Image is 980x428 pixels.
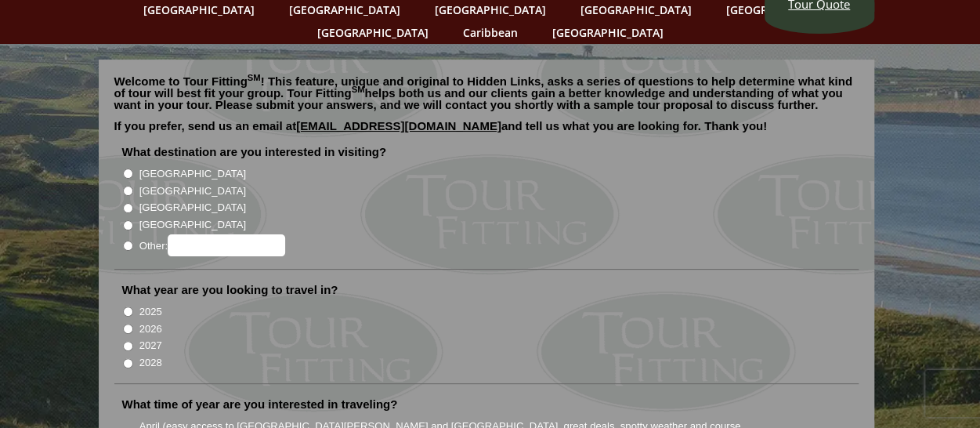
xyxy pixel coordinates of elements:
[309,21,436,44] a: [GEOGRAPHIC_DATA]
[114,75,859,111] p: Welcome to Tour Fitting ! This feature, unique and original to Hidden Links, asks a series of que...
[455,21,526,44] a: Caribbean
[139,183,246,199] label: [GEOGRAPHIC_DATA]
[296,119,501,132] a: [EMAIL_ADDRESS][DOMAIN_NAME]
[122,144,387,160] label: What destination are you interested in visiting?
[139,166,246,182] label: [GEOGRAPHIC_DATA]
[114,120,859,143] p: If you prefer, send us an email at and tell us what you are looking for. Thank you!
[352,85,365,94] sup: SM
[122,282,338,298] label: What year are you looking to travel in?
[139,234,285,256] label: Other:
[168,234,285,256] input: Other:
[139,217,246,233] label: [GEOGRAPHIC_DATA]
[139,338,162,354] label: 2027
[139,304,162,320] label: 2025
[139,321,162,337] label: 2026
[544,21,671,44] a: [GEOGRAPHIC_DATA]
[122,397,398,412] label: What time of year are you interested in traveling?
[248,73,261,82] sup: SM
[139,355,162,371] label: 2028
[139,200,246,216] label: [GEOGRAPHIC_DATA]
